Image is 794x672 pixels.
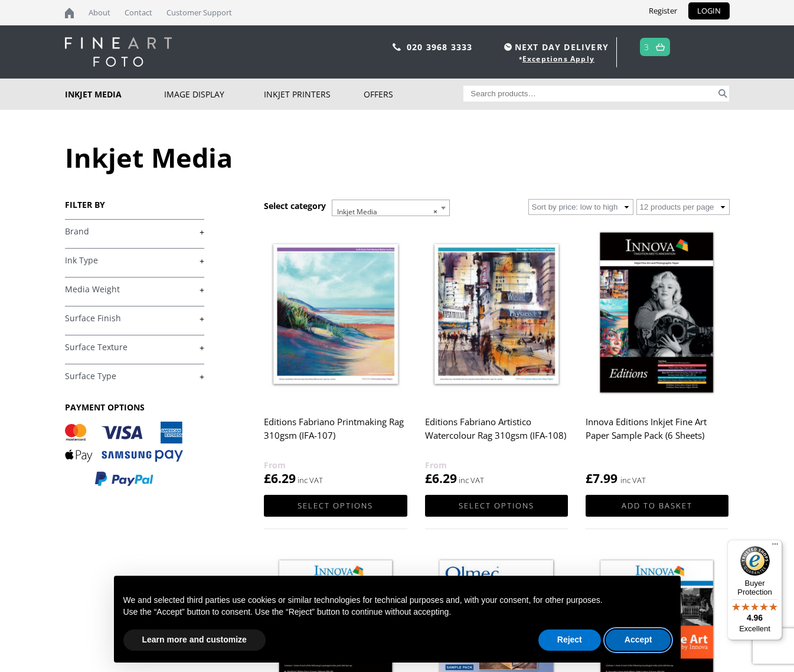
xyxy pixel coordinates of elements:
[264,224,407,487] a: Editions Fabriano Printmaking Rag 310gsm (IFA-107) £6.29
[688,2,730,19] a: LOGIN
[393,43,401,51] img: phone.svg
[65,306,204,330] h4: Surface Finish
[768,540,782,554] button: Menu
[264,411,407,458] h2: Editions Fabriano Printmaking Rag 310gsm (IFA-107)
[727,540,782,640] button: Trusted Shops TrustmarkBuyer Protection4.96Excellent
[640,2,686,19] a: Register
[65,371,204,382] a: +
[65,199,204,210] h3: FILTER BY
[586,470,617,487] bdi: 7.99
[65,37,172,67] img: logo-white.svg
[620,474,646,487] strong: inc VAT
[433,204,437,220] span: ×
[425,411,568,458] h2: Editions Fabriano Artistico Watercolour Rag 310gsm (IFA-108)
[123,606,671,618] p: Use the “Accept” button to consent. Use the “Reject” button to continue without accepting.
[65,219,204,243] h4: Brand
[463,86,716,102] input: Search products…
[123,629,266,651] button: Learn more and customize
[727,624,782,634] p: Excellent
[65,313,204,324] a: +
[501,40,609,54] span: NEXT DAY DELIVERY
[606,629,671,651] button: Accept
[586,411,728,458] h2: Innova Editions Inkjet Fine Art Paper Sample Pack (6 Sheets)
[425,470,432,487] span: £
[727,579,782,596] p: Buyer Protection
[425,495,568,517] a: Select options for “Editions Fabriano Artistico Watercolour Rag 310gsm (IFA-108)”
[264,224,407,403] img: Editions Fabriano Printmaking Rag 310gsm (IFA-107)
[65,255,204,266] a: +
[586,470,593,487] span: £
[425,224,568,487] a: Editions Fabriano Artistico Watercolour Rag 310gsm (IFA-108) £6.29
[65,226,204,237] a: +
[65,335,204,358] h4: Surface Texture
[425,470,457,487] bdi: 6.29
[644,38,649,56] a: 3
[425,224,568,403] img: Editions Fabriano Artistico Watercolour Rag 310gsm (IFA-108)
[586,224,728,487] a: Innova Editions Inkjet Fine Art Paper Sample Pack (6 Sheets) £7.99 inc VAT
[65,402,204,413] h3: PAYMENT OPTIONS
[164,79,264,110] a: Image Display
[747,613,763,622] span: 4.96
[264,470,296,487] bdi: 6.29
[656,43,665,51] img: basket.svg
[504,43,512,51] img: time.svg
[586,495,728,517] a: Add to basket: “Innova Editions Inkjet Fine Art Paper Sample Pack (6 Sheets)”
[586,224,728,403] img: Innova Editions Inkjet Fine Art Paper Sample Pack (6 Sheets)
[65,277,204,301] h4: Media Weight
[264,470,271,487] span: £
[264,79,364,110] a: Inkjet Printers
[65,364,204,387] h4: Surface Type
[65,79,165,110] a: Inkjet Media
[123,595,671,606] p: We and selected third parties use cookies or similar technologies for technical purposes and, wit...
[65,422,183,487] img: PAYMENT OPTIONS
[538,629,601,651] button: Reject
[522,54,594,64] a: Exceptions Apply
[264,200,326,211] h3: Select category
[332,200,450,216] span: Inkjet Media
[65,342,204,353] a: +
[364,79,463,110] a: Offers
[65,284,204,295] a: +
[528,199,633,215] select: Shop order
[264,495,407,517] a: Select options for “Editions Fabriano Printmaking Rag 310gsm (IFA-107)”
[332,200,449,224] span: Inkjet Media
[65,139,730,175] h1: Inkjet Media
[407,41,473,53] a: 020 3968 3333
[740,546,770,576] img: Trusted Shops Trustmark
[716,86,730,102] button: Search
[65,248,204,272] h4: Ink Type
